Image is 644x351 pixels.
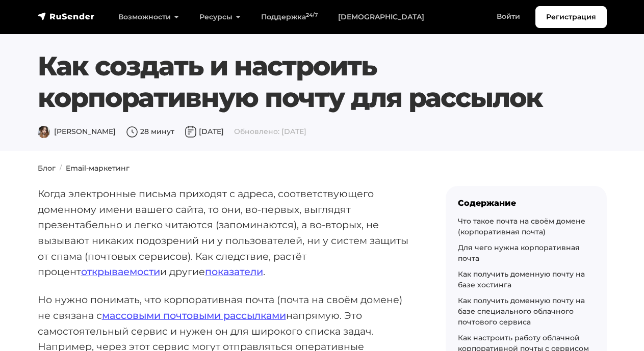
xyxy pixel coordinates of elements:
span: 28 минут [126,127,174,136]
a: Как получить доменную почту на базе хостинга [458,269,585,289]
nav: breadcrumb [32,163,613,174]
img: RuSender [38,11,95,21]
span: [PERSON_NAME] [38,127,116,136]
span: Обновлено: [DATE] [234,127,306,136]
a: массовыми почтовыми рассылками [102,309,286,321]
a: Регистрация [535,6,607,28]
p: Когда электронные письма приходят с адреса, соответствующего доменному имени вашего сайта, то они... [38,186,413,280]
img: Дата публикации [185,126,197,138]
a: Войти [486,6,530,27]
a: показатели [205,265,263,278]
a: Поддержка24/7 [251,7,328,28]
a: Ресурсы [189,7,251,28]
a: Что такое почта на своём домене (корпоративная почта) [458,217,585,236]
span: [DATE] [185,127,224,136]
a: Как получить доменную почту на базе специального облачного почтового сервиса [458,296,585,327]
h1: Как создать и настроить корпоративную почту для рассылок [38,50,558,114]
a: Для чего нужна корпоративная почта [458,243,580,263]
sup: 24/7 [306,12,318,18]
a: [DEMOGRAPHIC_DATA] [328,7,434,28]
a: открываемости [81,265,160,278]
li: Email-маркетинг [56,163,130,174]
a: Блог [38,164,56,173]
img: Время чтения [126,126,138,138]
div: Содержание [458,198,595,208]
a: Возможности [108,7,189,28]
